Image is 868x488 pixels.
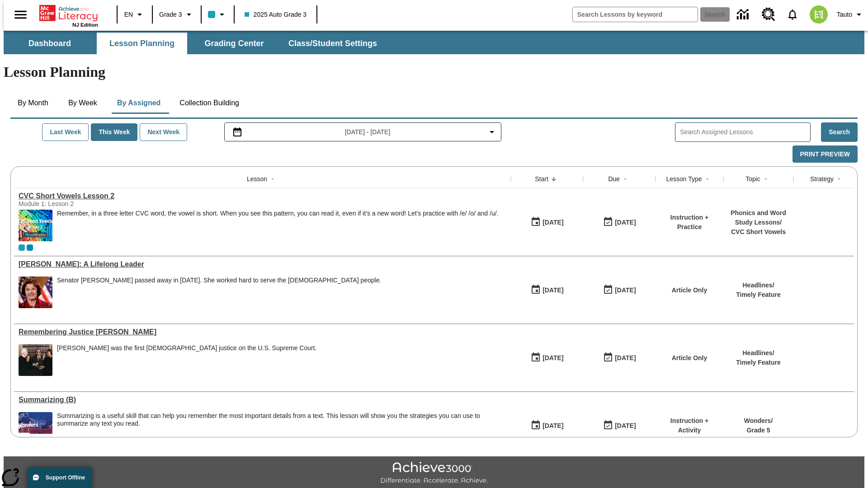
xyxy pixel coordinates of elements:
[542,420,563,432] div: [DATE]
[744,416,773,426] p: Wonders /
[528,214,566,231] button: 09/25/25: First time the lesson was available
[731,2,756,27] a: Data Center
[60,92,105,114] button: By Week
[288,38,377,49] span: Class/Student Settings
[810,174,834,183] div: Strategy
[793,145,858,163] button: Print Preview
[736,290,781,300] p: Timely Feature
[204,38,264,49] span: Grading Center
[660,416,719,435] p: Instruction + Activity
[5,33,95,54] button: Dashboard
[528,349,566,366] button: 09/25/25: First time the lesson was available
[804,3,833,26] button: Select a new avatar
[542,285,563,296] div: [DATE]
[109,38,175,49] span: Lesson Planning
[744,426,773,435] p: Grade 5
[57,344,316,376] div: Sandra Day O'Connor was the first female justice on the U.S. Supreme Court.
[535,174,548,183] div: Start
[97,33,187,54] button: Lesson Planning
[57,210,498,241] span: Remember, in a three letter CVC word, the vowel is short. When you see this pattern, you can read...
[19,396,506,404] div: Summarizing (B)
[27,467,92,488] button: Support Offline
[620,174,631,184] button: Sort
[4,33,385,54] div: SubNavbar
[528,282,566,299] button: 09/25/25: First time the lesson was available
[615,285,636,296] div: [DATE]
[666,174,702,183] div: Lesson Type
[756,2,781,27] a: Resource Center, Will open in new tab
[833,6,868,23] button: Profile/Settings
[548,174,559,184] button: Sort
[46,474,85,481] span: Support Offline
[736,281,781,290] p: Headlines /
[267,174,278,184] button: Sort
[57,210,498,217] p: Remember, in a three letter CVC word, the vowel is short. When you see this pattern, you can read...
[28,38,71,49] span: Dashboard
[57,412,506,427] div: Summarizing is a useful skill that can help you remember the most important details from a text. ...
[600,417,639,434] button: 09/24/25: Last day the lesson can be accessed
[760,174,771,184] button: Sort
[57,277,381,308] div: Senator Dianne Feinstein passed away in September 2023. She worked hard to serve the American peo...
[4,31,864,54] div: SubNavbar
[228,127,498,137] button: Select the date range menu item
[19,192,506,200] div: CVC Short Vowels Lesson 2
[608,174,620,183] div: Due
[19,192,506,200] a: CVC Short Vowels Lesson 2, Lessons
[680,126,810,139] input: Search Assigned Lessons
[600,282,639,299] button: 09/25/25: Last day the lesson can be accessed
[728,227,789,237] p: CVC Short Vowels
[600,214,639,231] button: 09/25/25: Last day the lesson can be accessed
[19,396,506,404] a: Summarizing (B), Lessons
[837,10,852,19] span: Tauto
[615,217,636,228] div: [DATE]
[110,92,168,114] button: By Assigned
[172,92,246,114] button: Collection Building
[345,127,391,137] span: [DATE] - [DATE]
[247,174,267,183] div: Lesson
[702,174,713,184] button: Sort
[245,10,307,19] span: 2025 Auto Grade 3
[19,328,506,336] a: Remembering Justice O'Connor, Lessons
[27,244,33,251] div: OL 2025 Auto Grade 4
[745,174,760,183] div: Topic
[72,22,98,28] span: NJ Edition
[189,33,279,54] button: Grading Center
[57,344,316,352] div: [PERSON_NAME] was the first [DEMOGRAPHIC_DATA] justice on the U.S. Supreme Court.
[672,286,708,295] p: Article Only
[39,4,98,22] a: Home
[4,64,864,80] h1: Lesson Planning
[57,277,381,284] div: Senator [PERSON_NAME] passed away in [DATE]. She worked hard to serve the [DEMOGRAPHIC_DATA] people.
[159,10,182,19] span: Grade 3
[672,353,708,363] p: Article Only
[542,352,563,364] div: [DATE]
[19,328,506,336] div: Remembering Justice O'Connor
[124,10,133,19] span: EN
[486,127,497,137] svg: Collapse Date Range Filter
[42,123,89,141] button: Last Week
[542,217,563,228] div: [DATE]
[736,358,781,367] p: Timely Feature
[120,6,149,23] button: Language: EN, Select a language
[10,92,56,114] button: By Month
[91,123,137,141] button: This Week
[728,208,789,227] p: Phonics and Word Study Lessons /
[19,344,52,376] img: Chief Justice Warren Burger, wearing a black robe, holds up his right hand and faces Sandra Day O...
[140,123,187,141] button: Next Week
[19,260,506,268] a: Dianne Feinstein: A Lifelong Leader, Lessons
[660,213,719,232] p: Instruction + Practice
[204,6,231,23] button: Class color is light blue. Change class color
[19,277,52,308] img: Senator Dianne Feinstein of California smiles with the U.S. flag behind her.
[810,5,828,23] img: avatar image
[39,3,98,28] div: Home
[781,3,804,26] a: Notifications
[19,260,506,268] div: Dianne Feinstein: A Lifelong Leader
[736,348,781,358] p: Headlines /
[615,420,636,432] div: [DATE]
[528,417,566,434] button: 09/24/25: First time the lesson was available
[19,210,52,241] img: CVC Short Vowels Lesson 2.
[19,244,25,251] div: Current Class
[57,412,506,444] div: Summarizing is a useful skill that can help you remember the most important details from a text. ...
